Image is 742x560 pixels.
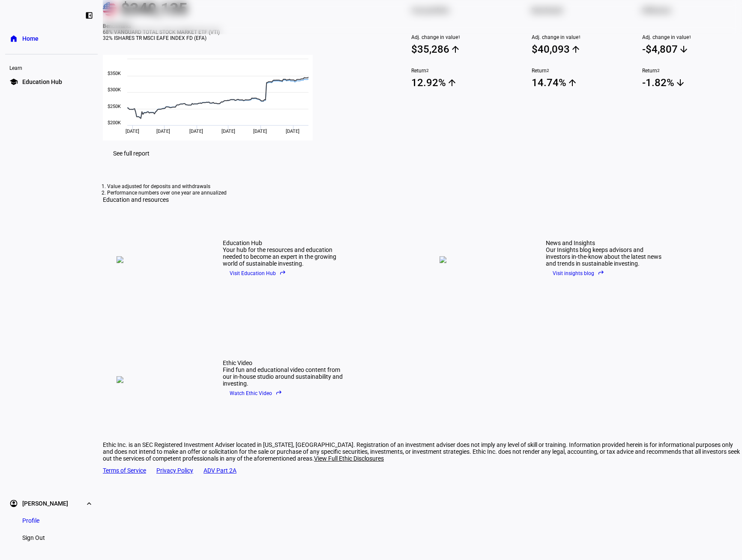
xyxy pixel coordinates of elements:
[598,269,604,276] eth-mat-symbol: reply
[546,240,666,246] div: News and Insights
[411,34,511,40] span: Adj. change in value
[223,267,293,280] button: Visit Education Hubreply
[546,246,666,267] div: Our Insights blog keeps advisors and investors in-the-know about the latest news and trends in su...
[314,455,384,462] span: View Full Ethic Disclosures
[447,78,457,88] mat-icon: arrow_upward
[22,533,45,542] span: Sign Out
[642,68,742,74] span: Return
[203,467,236,474] a: ADV Part 2A
[22,34,39,43] span: Home
[223,366,343,387] div: Find fun and educational video content from our in-house studio around sustainability and investing.
[117,376,202,383] img: ethic-video.png
[22,78,62,86] span: Education Hub
[642,34,742,40] span: Adj. change in value
[532,68,631,74] span: Return
[279,269,286,276] eth-mat-symbol: reply
[156,467,193,474] a: Privacy Policy
[440,256,525,263] img: news.png
[230,387,282,400] span: Watch Ethic Video
[223,387,343,400] a: Watch Ethic Videoreply
[223,267,343,280] a: Visit Education Hubreply
[117,256,202,263] img: education-hub.png
[9,78,18,86] eth-mat-symbol: school
[546,267,666,280] a: Visit insights blogreply
[22,516,39,525] span: Profile
[532,43,631,56] span: $40,093
[411,43,449,55] div: $35,286
[103,145,160,162] a: See full report
[657,68,660,74] sup: 2
[223,387,289,400] button: Watch Ethic Videoreply
[411,68,511,74] span: Return
[113,150,150,157] span: See full report
[156,129,170,134] span: [DATE]
[103,441,742,462] div: Ethic Inc. is an SEC Registered Investment Adviser located in [US_STATE], [GEOGRAPHIC_DATA]. Regi...
[85,499,93,508] eth-mat-symbol: expand_more
[223,240,343,246] div: Education Hub
[571,44,581,54] mat-icon: arrow_upward
[411,76,511,89] span: 12.92%
[223,246,343,267] div: Your hub for the resources and education needed to become an expert in the growing world of susta...
[532,76,631,89] span: 14.74%
[547,68,549,74] sup: 2
[642,76,742,89] span: -1.82%
[107,183,738,190] li: Value adjusted for deposits and withdrawals
[108,120,121,126] text: $200K
[15,512,46,529] a: Profile
[546,267,611,280] button: Visit insights blogreply
[126,129,139,134] span: [DATE]
[689,34,691,40] sup: 1
[567,78,577,88] mat-icon: arrow_upward
[458,34,461,40] sup: 1
[5,30,98,47] a: homeHome
[553,267,604,280] span: Visit insights blog
[103,35,387,41] div: 32% ISHARES TR MSCI EAFE INDEX FD (EFA)
[532,34,631,40] span: Adj. change in value
[103,467,146,474] a: Terms of Service
[253,129,267,134] span: [DATE]
[230,267,286,280] span: Visit Education Hub
[22,499,68,508] span: [PERSON_NAME]
[85,11,93,20] eth-mat-symbol: left_panel_close
[5,61,98,73] div: Learn
[9,499,18,508] eth-mat-symbol: account_circle
[189,129,203,134] span: [DATE]
[642,43,742,56] span: -$4,807
[103,196,742,203] div: Education and resources
[675,78,685,88] mat-icon: arrow_downward
[221,129,235,134] span: [DATE]
[426,68,429,74] sup: 2
[275,389,282,396] eth-mat-symbol: reply
[450,44,461,54] mat-icon: arrow_upward
[108,71,121,76] text: $350K
[107,190,738,196] li: Performance numbers over one year are annualized
[679,44,689,54] mat-icon: arrow_downward
[223,359,343,366] div: Ethic Video
[108,87,121,93] text: $300K
[108,104,121,109] text: $250K
[286,129,299,134] span: [DATE]
[578,34,581,40] sup: 1
[9,34,18,43] eth-mat-symbol: home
